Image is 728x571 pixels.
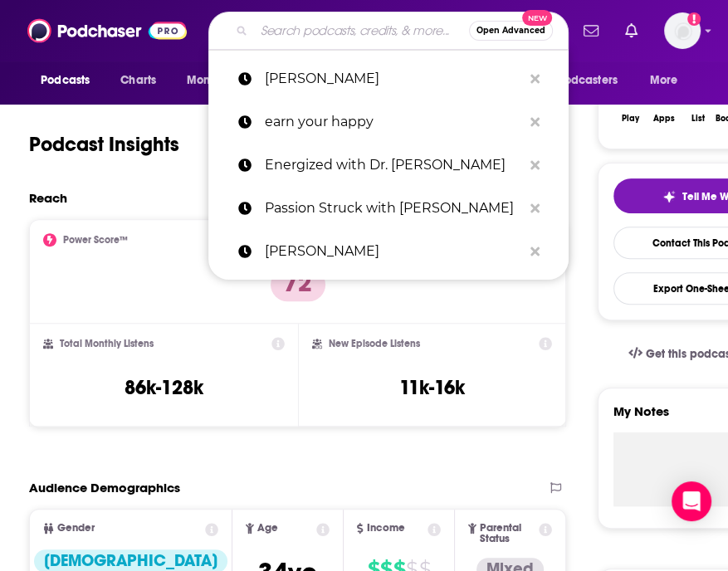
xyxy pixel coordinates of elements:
[29,190,67,206] h2: Reach
[186,69,245,92] span: Monitoring
[27,15,187,46] img: Podchaser - Follow, Share and Rate Podcasts
[208,144,569,187] a: Energized with Dr. [PERSON_NAME]
[208,230,569,273] a: [PERSON_NAME]
[125,375,203,400] h3: 86k-128k
[691,114,705,124] div: List
[208,187,569,230] a: Passion Struck with [PERSON_NAME]
[29,132,179,157] h1: Podcast Insights
[254,17,469,44] input: Search podcasts, credits, & more...
[41,69,90,92] span: Podcasts
[480,523,536,544] span: Parental Status
[522,10,552,26] span: New
[120,69,156,92] span: Charts
[476,27,545,35] span: Open Advanced
[527,65,642,96] button: open menu
[367,523,405,534] span: Income
[638,65,699,96] button: open menu
[653,114,675,124] div: Apps
[265,230,522,273] p: Whitney Cummings
[329,338,420,349] h2: New Episode Listens
[174,65,266,96] button: open menu
[257,523,278,534] span: Age
[538,69,618,92] span: For Podcasters
[672,481,711,521] div: Open Intercom Messenger
[63,234,128,246] h2: Power Score™
[208,12,569,50] div: Search podcasts, credits, & more...
[265,57,522,100] p: jesse chappus
[208,100,569,144] a: earn your happy
[664,12,701,49] span: Logged in as Ashley_Beenen
[265,187,522,230] p: Passion Struck with John R. Miles
[618,17,644,45] a: Show notifications dropdown
[469,21,553,41] button: Open AdvancedNew
[650,69,678,92] span: More
[208,57,569,100] a: [PERSON_NAME]
[622,114,639,124] div: Play
[60,338,154,349] h2: Total Monthly Listens
[577,17,605,45] a: Show notifications dropdown
[110,65,166,96] a: Charts
[271,268,325,301] p: 72
[265,100,522,144] p: earn your happy
[265,144,522,187] p: Energized with Dr. Mariza
[664,12,701,49] button: Show profile menu
[664,12,701,49] img: User Profile
[57,523,95,534] span: Gender
[29,480,180,495] h2: Audience Demographics
[687,12,701,26] svg: Add a profile image
[399,375,465,400] h3: 11k-16k
[662,190,676,203] img: tell me why sparkle
[29,65,111,96] button: open menu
